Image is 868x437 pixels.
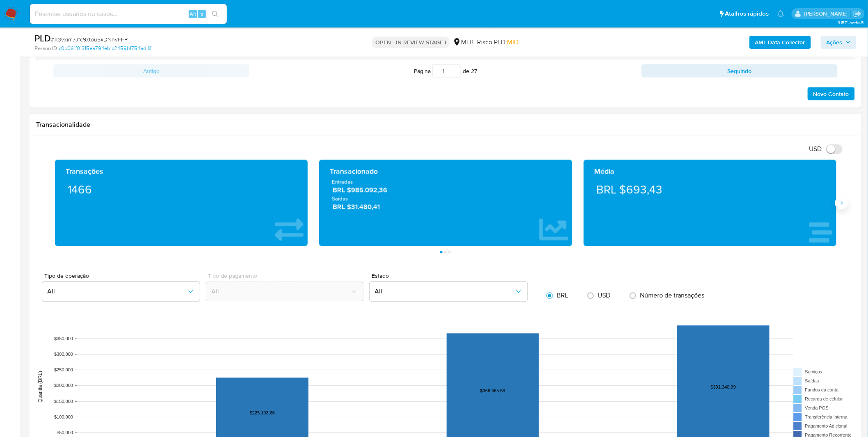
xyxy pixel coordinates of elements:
button: AML Data Collector [749,36,811,49]
span: s [201,10,203,18]
button: search-icon [207,8,224,20]
span: 3.157.1-hotfix-5 [838,19,864,26]
span: Página de [414,64,477,78]
b: AML Data Collector [755,36,805,49]
span: # X3vxim7Jfc9xtou5xDNnvFFP [51,35,128,43]
a: Notificações [777,10,784,17]
b: PLD [34,32,51,45]
a: c0b061f01315ea794eb1c2459b1754ad [59,45,151,52]
input: Pesquise usuários ou casos... [30,9,227,19]
button: Novo Contato [808,87,855,101]
span: Ações [827,36,843,49]
button: Antigo [53,64,249,78]
button: Seguindo [642,64,838,78]
h1: Transacionalidade [36,121,855,129]
span: Alt [190,10,196,18]
button: Ações [821,36,857,49]
span: Risco PLD: [477,38,519,47]
a: Sair [853,9,862,18]
span: Atalhos rápidos [725,9,769,18]
span: MID [507,37,519,47]
p: OPEN - IN REVIEW STAGE I [372,37,450,48]
span: 27 [471,67,477,75]
b: Person ID [34,45,57,52]
span: Novo Contato [813,88,849,100]
p: igor.silva@mercadolivre.com [804,10,850,18]
div: MLB [453,38,474,47]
